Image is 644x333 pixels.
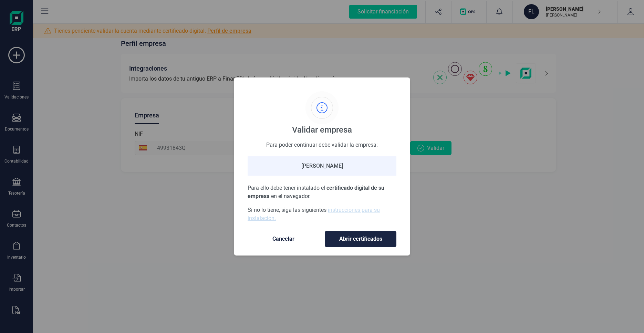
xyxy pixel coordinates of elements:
[248,141,396,148] div: Para poder continuar debe validar la empresa:
[332,235,389,243] span: Abrir certificados
[255,235,312,243] span: Cancelar
[248,206,396,222] p: Si no lo tiene, siga las siguientes
[325,231,396,247] button: Abrir certificados
[292,124,352,135] div: Validar empresa
[248,156,396,176] div: [PERSON_NAME]
[248,184,396,200] p: Para ello debe tener instalado el en el navegador.
[248,231,319,247] button: Cancelar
